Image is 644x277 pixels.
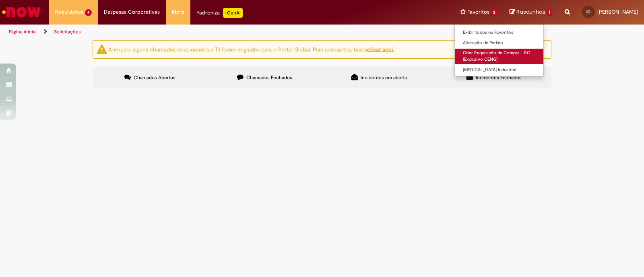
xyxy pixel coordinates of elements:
[491,9,498,16] span: 3
[104,8,160,16] span: Despesas Corporativas
[510,8,553,16] a: Rascunhos
[454,24,544,77] ul: Favoritos
[367,45,394,53] a: clicar aqui.
[455,28,544,37] a: Exibir todos os Favoritos
[85,9,92,16] span: 4
[516,8,545,16] span: Rascunhos
[455,66,544,74] a: [MEDICAL_DATA] Industrial
[361,74,407,81] span: Incidentes em aberto
[1,4,42,20] img: ServiceNow
[223,8,243,18] p: +GenAi
[6,25,423,39] ul: Trilhas de página
[476,74,522,81] span: Incidentes Fechados
[467,8,489,16] span: Favoritos
[9,29,37,35] a: Página inicial
[246,74,292,81] span: Chamados Fechados
[455,39,544,47] a: Alteração de Pedido
[54,29,81,35] a: Solicitações
[586,9,590,14] span: IO
[108,45,394,53] ng-bind-html: Atenção: alguns chamados relacionados a T.I foram migrados para o Portal Global. Para acessá-los,...
[172,8,184,16] span: More
[196,8,243,18] div: Padroniza
[55,8,83,16] span: Requisições
[547,9,553,16] span: 1
[455,49,544,64] a: Criar Requisição de Compra - RC (Exclusivo CENG)
[597,8,638,15] span: [PERSON_NAME]
[134,74,175,81] span: Chamados Abertos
